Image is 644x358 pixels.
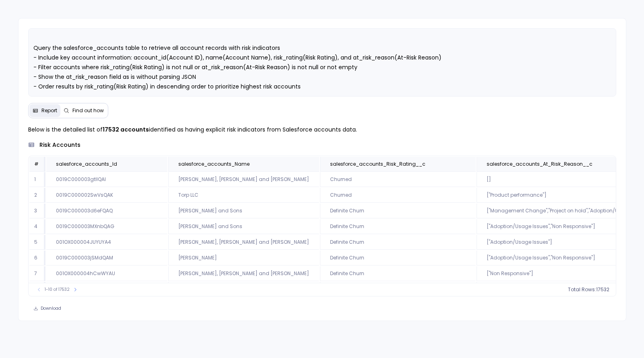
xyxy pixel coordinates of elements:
td: 6 [29,251,45,265]
button: Download [28,303,66,314]
td: 001OX000004JUYUYA4 [46,235,167,250]
span: Report [41,107,57,114]
td: 1 [29,172,45,187]
td: [PERSON_NAME], [PERSON_NAME] and [PERSON_NAME] [168,266,319,281]
span: Find out how [72,107,104,114]
span: 17532 [596,286,609,293]
td: Definite Churn [320,266,476,281]
td: 001OX000004G0EoYAK [46,282,167,297]
td: Torp LLC [168,188,319,203]
p: Below is the detailed list of identified as having explicit risk indicators from Salesforce accou... [28,125,616,134]
td: [PERSON_NAME] [168,251,319,265]
td: 0019C000003gtIlQAI [46,172,167,187]
td: Definite Churn [320,235,476,250]
td: 5 [29,235,45,250]
td: 001OX000004hCwWYAU [46,266,167,281]
td: [PERSON_NAME], [PERSON_NAME] and [PERSON_NAME] [168,235,319,250]
td: 7 [29,266,45,281]
td: 2 [29,188,45,203]
span: Step 1 → Identify accounts with explicit risk indicators from Salesforce accounts data Query the ... [33,25,443,91]
td: [PERSON_NAME] and Sons [168,204,319,218]
td: 0019C000003jSMdQAM [46,251,167,265]
span: salesforce_accounts_At_Risk_Reason__c [487,161,592,167]
span: 1-10 of 17532 [45,286,70,293]
td: 0019C000002SwVsQAK [46,188,167,203]
td: Definite Churn [320,219,476,234]
td: [PERSON_NAME] and Sons [168,219,319,234]
button: Report [29,104,60,117]
span: salesforce_accounts_Name [178,161,250,167]
td: Definite Churn [320,204,476,218]
button: Find out how [60,104,107,117]
td: 8 [29,282,45,297]
span: # [34,160,39,167]
strong: 17532 accounts [103,126,149,134]
span: salesforce_accounts_Risk_Rating__c [330,161,425,167]
span: Download [41,306,61,311]
td: Definite Churn [320,282,476,297]
span: Total Rows: [568,286,596,293]
td: Churned [320,172,476,187]
td: 0019C000003MXnbQAG [46,219,167,234]
span: risk accounts [39,141,80,149]
td: Churned [320,188,476,203]
td: [PERSON_NAME], [PERSON_NAME] and [PERSON_NAME] [168,172,319,187]
td: 4 [29,219,45,234]
td: 3 [29,204,45,218]
td: Definite Churn [320,251,476,265]
span: salesforce_accounts_Id [56,161,117,167]
td: 0019C000003d6eFQAQ [46,204,167,218]
td: [PERSON_NAME] and Dach [168,282,319,297]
